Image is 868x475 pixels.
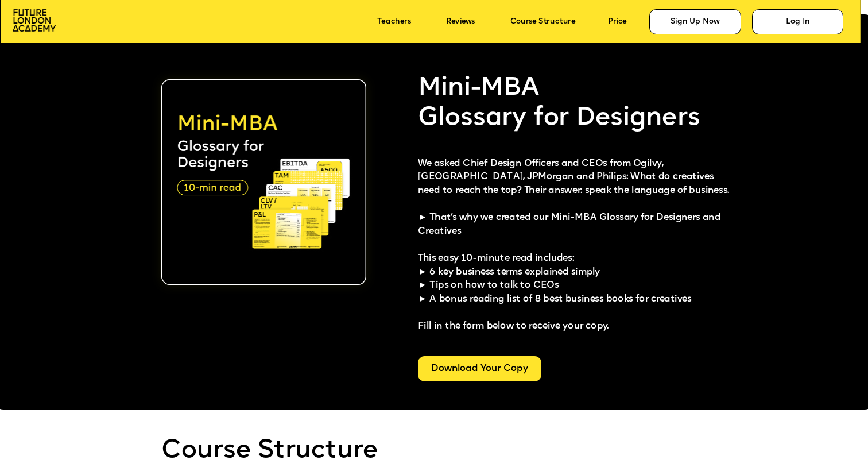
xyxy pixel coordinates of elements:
[418,254,692,331] span: This easy 10-minute read includes: ► 6 key business terms explained simply ► Tips on how to talk ...
[161,436,568,466] p: Course Structure
[608,18,626,26] a: Price
[446,18,475,26] a: Reviews
[418,106,700,130] span: Glossary for Designers
[418,159,729,236] span: We asked Chief Design Officers and CEOs from Ogilvy, [GEOGRAPHIC_DATA], JPMorgan and Philips: Wha...
[510,18,576,26] a: Course Structure
[418,76,539,101] span: Mini-MBA
[13,9,56,31] img: image-aac980e9-41de-4c2d-a048-f29dd30a0068.png
[377,18,411,26] a: Teachers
